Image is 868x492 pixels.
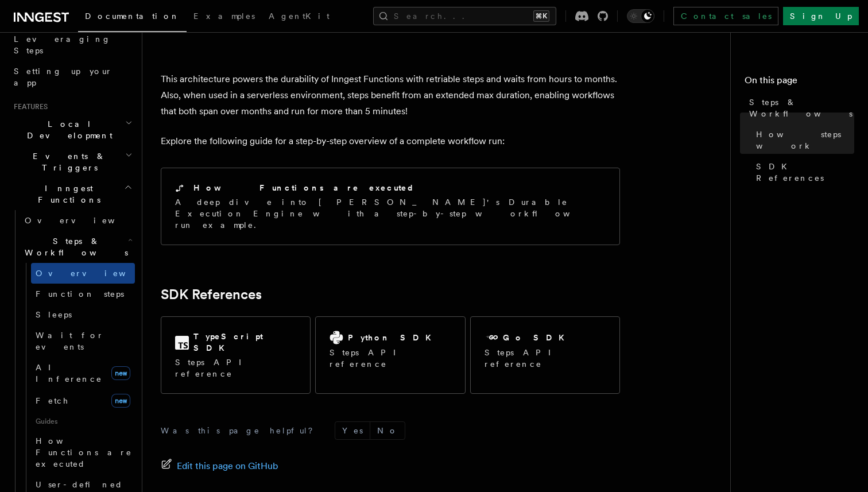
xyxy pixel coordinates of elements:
[161,168,620,245] a: How Functions are executedA deep dive into [PERSON_NAME]'s Durable Execution Engine with a step-b...
[315,316,465,394] a: Python SDKSteps API reference
[161,286,262,303] a: SDK References
[9,150,125,173] span: Events & Triggers
[751,124,854,156] a: How steps work
[9,29,135,61] a: Leveraging Steps
[25,216,143,225] span: Overview
[31,304,135,325] a: Sleeps
[9,146,135,178] button: Events & Triggers
[78,3,187,32] a: Documentation
[783,7,859,25] a: Sign Up
[175,196,606,231] p: A deep dive into [PERSON_NAME]'s Durable Execution Engine with a step-by-step workflow run example.
[503,332,571,343] h2: Go SDK
[36,396,69,405] span: Fetch
[36,310,72,319] span: Sleeps
[187,3,262,31] a: Examples
[335,422,370,439] button: Yes
[269,11,330,21] span: AgentKit
[348,332,438,343] h2: Python SDK
[330,347,451,370] p: Steps API reference
[751,156,854,188] a: SDK References
[36,436,132,468] span: How Functions are executed
[111,366,130,380] span: new
[31,284,135,304] a: Function steps
[36,269,154,278] span: Overview
[749,96,854,119] span: Steps & Workflows
[9,183,124,206] span: Inngest Functions
[36,331,104,351] span: Wait for events
[175,357,296,379] p: Steps API reference
[36,363,102,383] span: AI Inference
[533,10,549,22] kbd: ⌘K
[262,3,336,31] a: AgentKit
[673,7,778,25] a: Contact sales
[9,61,135,93] a: Setting up your app
[20,210,135,231] a: Overview
[31,357,135,389] a: AI Inferencenew
[370,422,405,439] button: No
[31,431,135,474] a: How Functions are executed
[36,289,124,299] span: Function steps
[161,133,620,149] p: Explore the following guide for a step-by-step overview of a complete workflow run:
[85,11,180,21] span: Documentation
[373,7,556,25] button: Search...⌘K
[111,394,130,408] span: new
[9,178,135,210] button: Inngest Functions
[31,325,135,357] a: Wait for events
[193,182,415,193] h2: How Functions are executed
[193,331,296,354] h2: TypeScript SDK
[485,347,606,370] p: Steps API reference
[9,114,135,146] button: Local Development
[14,67,113,87] span: Setting up your app
[14,34,111,55] span: Leveraging Steps
[20,235,128,258] span: Steps & Workflows
[745,92,854,124] a: Steps & Workflows
[31,263,135,284] a: Overview
[627,9,654,23] button: Toggle dark mode
[31,412,135,431] span: Guides
[20,231,135,263] button: Steps & Workflows
[9,118,125,141] span: Local Development
[31,389,135,412] a: Fetchnew
[745,73,854,92] h4: On this page
[161,458,278,474] a: Edit this page on GitHub
[161,71,620,119] p: This architecture powers the durability of Inngest Functions with retriable steps and waits from ...
[161,425,321,436] p: Was this page helpful?
[756,161,854,184] span: SDK References
[161,316,311,394] a: TypeScript SDKSteps API reference
[9,102,48,111] span: Features
[756,129,854,152] span: How steps work
[193,11,255,21] span: Examples
[470,316,620,394] a: Go SDKSteps API reference
[177,458,278,474] span: Edit this page on GitHub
